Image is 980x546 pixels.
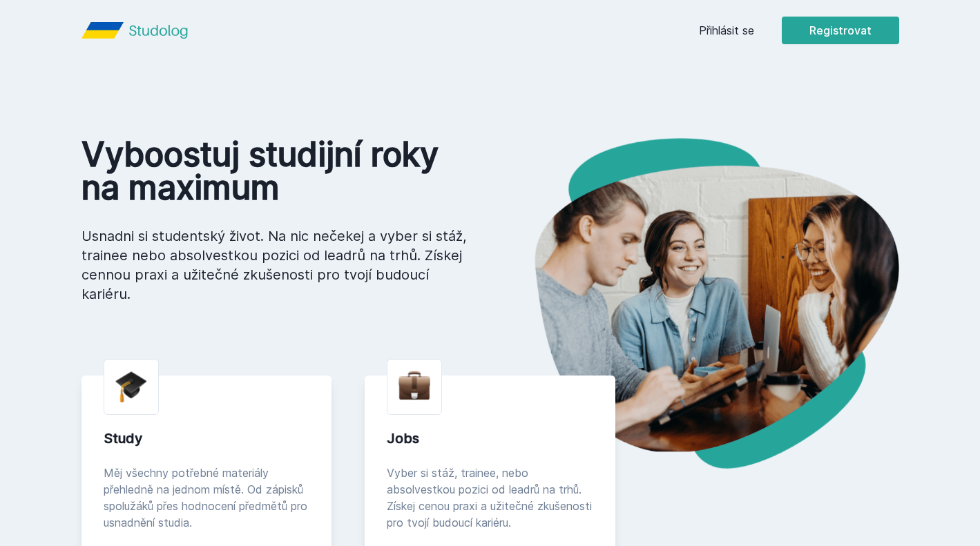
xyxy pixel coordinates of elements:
[387,429,593,448] div: Jobs
[490,138,899,469] img: hero.png
[81,226,468,304] p: Usnadni si studentský život. Na nic nečekej a vyber si stáž, trainee nebo absolvestkou pozici od ...
[387,465,593,531] div: Vyber si stáž, trainee, nebo absolvestkou pozici od leadrů na trhů. Získej cenou praxi a užitečné...
[398,368,430,403] img: briefcase.png
[699,22,754,39] a: Přihlásit se
[782,17,899,44] button: Registrovat
[104,465,310,531] div: Měj všechny potřebné materiály přehledně na jednom místě. Od zápisků spolužáků přes hodnocení pře...
[104,429,310,448] div: Study
[81,138,468,204] h1: Vyboostuj studijní roky na maximum
[115,371,147,403] img: graduation-cap.png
